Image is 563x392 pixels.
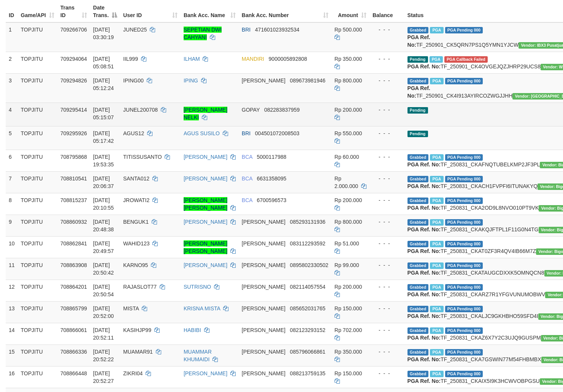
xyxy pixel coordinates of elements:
[408,183,441,189] b: PGA Ref. No:
[242,349,285,355] span: [PERSON_NAME]
[123,349,153,355] span: MUAMAR91
[335,154,359,160] span: Rp 60.000
[6,1,18,22] th: ID
[93,262,114,276] span: [DATE] 20:50:42
[184,305,220,311] a: KRISNA MISTA
[290,305,325,311] span: Copy 085652031765 to clipboard
[242,56,264,62] span: MANDIRI
[123,56,138,62] span: IIL999
[18,345,57,366] td: TOPJITU
[6,22,18,52] td: 1
[18,193,57,215] td: TOPJITU
[184,27,222,40] a: SEPETIAN DWI CAHYANI
[408,291,441,297] b: PGA Ref. No:
[18,171,57,193] td: TOPJITU
[408,378,441,384] b: PGA Ref. No:
[408,154,429,161] span: Grabbed
[373,77,401,84] div: - - -
[184,219,227,225] a: [PERSON_NAME]
[93,284,114,297] span: [DATE] 20:50:54
[408,161,441,168] b: PGA Ref. No:
[445,27,483,33] span: PGA Pending
[445,284,483,291] span: PGA Pending
[408,176,429,182] span: Grabbed
[373,130,401,137] div: - - -
[6,215,18,236] td: 9
[290,262,328,268] span: Copy 0895802330502 to clipboard
[290,219,325,225] span: Copy 085293131936 to clipboard
[445,78,483,84] span: PGA Pending
[123,154,162,160] span: TITISSUSANTO
[18,258,57,280] td: TOPJITU
[184,130,220,136] a: AGUS SUSILO
[184,56,200,62] a: ILHAM
[373,283,401,291] div: - - -
[93,197,114,211] span: [DATE] 20:10:55
[123,305,139,311] span: MISTA
[242,327,285,333] span: [PERSON_NAME]
[373,326,401,334] div: - - -
[18,52,57,73] td: TOPJITU
[408,27,429,33] span: Grabbed
[93,327,114,341] span: [DATE] 20:52:11
[408,335,441,341] b: PGA Ref. No:
[373,106,401,114] div: - - -
[269,56,307,62] span: Copy 9000005892808 to clipboard
[242,27,251,33] span: BRI
[430,327,443,334] span: Marked by bjqdanil
[242,219,285,225] span: [PERSON_NAME]
[335,284,362,290] span: Rp 200.000
[408,205,441,211] b: PGA Ref. No:
[408,270,441,276] b: PGA Ref. No:
[60,262,87,268] span: 708863908
[331,1,370,22] th: Amount: activate to sort column ascending
[93,370,114,384] span: [DATE] 20:52:27
[335,262,359,268] span: Rp 99.000
[257,175,287,182] span: Copy 6631358095 to clipboard
[373,261,401,269] div: - - -
[60,349,87,355] span: 708866336
[93,107,114,120] span: [DATE] 05:15:07
[18,22,57,52] td: TOPJITU
[242,154,252,160] span: BCA
[184,284,211,290] a: SUTRISNO
[18,126,57,150] td: TOPJITU
[123,175,149,182] span: SANTA012
[430,262,443,269] span: Marked by bjqdanil
[290,370,325,376] span: Copy 088213759135 to clipboard
[123,130,144,136] span: AGUS12
[184,240,227,254] a: [PERSON_NAME] [PERSON_NAME]
[60,197,87,203] span: 708815237
[184,175,227,182] a: [PERSON_NAME]
[6,73,18,103] td: 3
[123,370,143,376] span: ZIKRI04
[257,197,287,203] span: Copy 6700596573 to clipboard
[184,327,201,333] a: HABIBI
[373,153,401,161] div: - - -
[18,366,57,388] td: TOPJITU
[444,56,488,63] span: PGA Error
[445,306,483,312] span: PGA Pending
[408,56,428,63] span: Pending
[373,240,401,247] div: - - -
[93,305,114,319] span: [DATE] 20:52:00
[18,1,57,22] th: Game/API: activate to sort column ascending
[430,198,443,204] span: Marked by bjqsamuel
[60,77,87,84] span: 709294826
[93,240,114,254] span: [DATE] 20:49:57
[373,305,401,312] div: - - -
[184,77,198,84] a: IPING
[6,258,18,280] td: 11
[242,305,285,311] span: [PERSON_NAME]
[6,150,18,171] td: 6
[408,248,441,254] b: PGA Ref. No:
[430,56,443,63] span: Marked by bjqwili
[408,356,441,362] b: PGA Ref. No:
[6,103,18,126] td: 4
[181,1,239,22] th: Bank Acc. Name: activate to sort column ascending
[255,27,300,33] span: Copy 471601023932534 to clipboard
[430,349,443,356] span: Marked by bjqdanil
[6,366,18,388] td: 16
[335,77,362,84] span: Rp 800.000
[184,107,227,120] a: [PERSON_NAME] NELKI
